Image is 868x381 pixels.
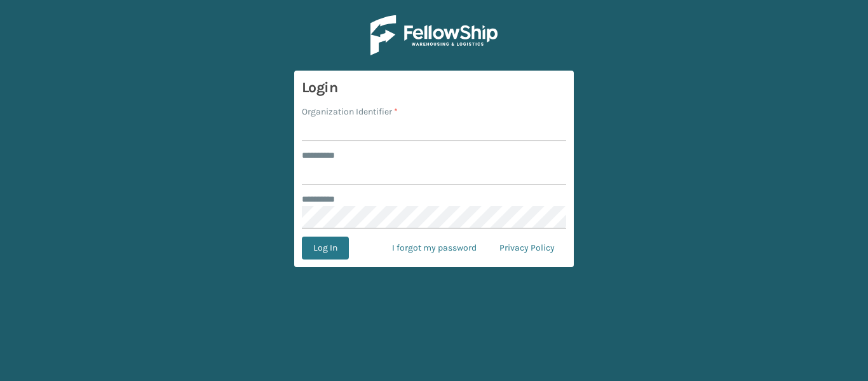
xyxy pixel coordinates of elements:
a: Privacy Policy [488,237,566,260]
button: Log In [302,237,349,260]
a: I forgot my password [381,237,488,260]
label: Organization Identifier [302,105,398,118]
h3: Login [302,78,566,97]
img: Logo [370,15,498,55]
